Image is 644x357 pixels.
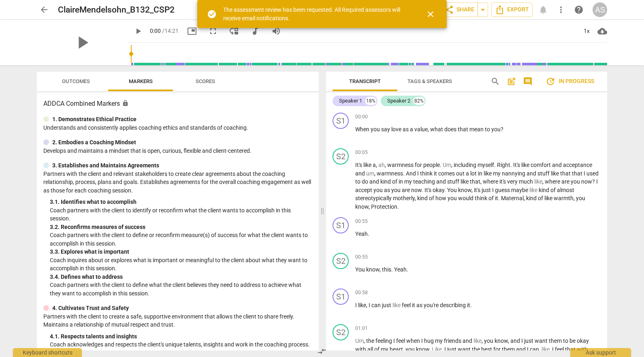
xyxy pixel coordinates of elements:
[478,5,488,15] span: arrow_drop_down
[377,170,403,177] span: warmness
[412,302,416,308] span: it
[542,346,550,353] span: Filler word
[470,170,478,177] span: lot
[355,346,367,353] span: with
[497,162,510,168] span: Right
[488,195,495,201] span: of
[444,346,447,353] span: I
[435,338,444,344] span: my
[355,187,373,193] span: accept
[429,195,435,201] span: of
[521,75,534,88] button: Show/Hide comments
[269,24,284,38] button: Volume
[444,5,454,15] span: share
[426,9,435,19] span: close
[511,187,529,193] span: maybe
[333,148,349,165] div: Change speaker
[355,195,393,201] span: stereotypically
[406,338,421,344] span: when
[382,302,392,308] span: just
[447,187,458,193] span: You
[463,338,473,344] span: and
[535,338,549,344] span: want
[584,170,586,177] span: I
[368,231,369,237] span: .
[50,273,312,281] div: 3. 4. Defines what to address
[248,24,262,38] button: Switch to audio player
[355,170,366,177] span: and
[557,187,574,193] span: almost
[43,147,312,155] p: Develops and maintains a mindset that is open, curious, flexible and client-centered.
[470,302,472,308] span: .
[363,162,373,168] span: like
[563,162,592,168] span: acceptance
[52,161,159,170] p: 3. Establishes and Maintains Agreements
[52,138,136,147] p: 2. Embodies a Coaching Mindset
[499,178,507,185] span: it's
[510,338,521,344] span: and
[527,170,537,177] span: and
[448,195,458,201] span: you
[495,5,529,15] span: Export
[524,338,535,344] span: just
[492,187,495,193] span: I
[523,77,533,86] span: comment
[491,2,533,17] button: Export
[355,149,368,156] span: 00:05
[333,113,349,129] div: Change speaker
[474,187,482,193] span: it's
[471,187,474,193] span: ,
[392,302,402,308] span: Filler word
[52,304,129,312] p: 4. Cultivates Trust and Safety
[402,302,412,308] span: feel
[375,338,393,344] span: feeling
[430,126,444,133] span: what
[374,346,381,353] span: of
[355,338,364,344] span: Filler word
[371,126,381,133] span: you
[415,195,417,201] span: ,
[495,338,508,344] span: know
[43,99,312,109] h3: ADDCA Combined Markers
[569,338,577,344] span: be
[43,170,312,195] p: Partners with the client and relevant stakeholders to create clear agreements about the coaching ...
[421,4,440,24] button: Close
[196,78,215,84] span: Scores
[454,162,478,168] span: including
[355,162,363,168] span: It's
[444,187,447,193] span: .
[410,126,414,133] span: a
[366,302,369,308] span: ,
[510,162,513,168] span: .
[369,302,371,308] span: I
[422,187,424,193] span: .
[355,289,368,296] span: 00:58
[534,178,542,185] span: Filler word
[538,195,544,201] span: of
[549,338,563,344] span: them
[416,302,424,308] span: as
[478,2,488,17] button: Sharing summary
[317,346,327,356] span: compare_arrows
[131,24,145,38] button: Play
[403,346,405,353] span: ,
[206,24,220,38] button: Fullscreen
[333,289,349,305] div: Change speaker
[444,338,463,344] span: friends
[333,324,349,340] div: Change speaker
[521,338,524,344] span: I
[521,162,531,168] span: like
[13,348,82,357] div: Keyboard shortcuts
[271,26,281,36] span: volume_up
[373,162,376,168] span: a
[556,5,566,15] span: more_vert
[458,187,471,193] span: know
[387,97,410,105] div: Speaker 2
[355,126,371,133] span: When
[458,126,469,133] span: that
[565,346,577,353] span: that
[58,5,175,15] h2: ClaireMendelsohn_B132_CSP2
[526,195,538,201] span: kind
[469,126,485,133] span: mean
[440,302,467,308] span: describing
